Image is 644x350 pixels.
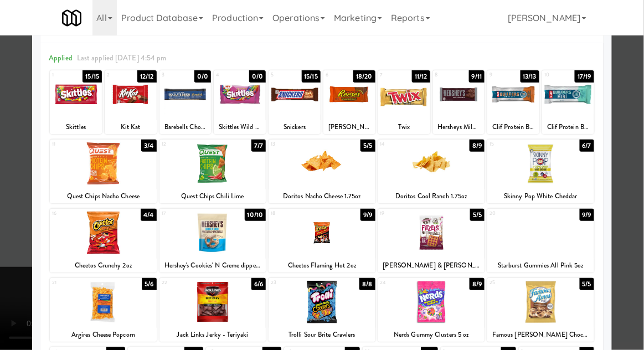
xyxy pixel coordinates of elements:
div: 618/20[PERSON_NAME] Peanut Butter Cups [323,70,375,134]
div: 12 [162,140,213,149]
div: 8 [435,70,459,80]
div: 17/19 [575,70,594,83]
div: 6/7 [580,140,594,152]
div: Clif Protein Bar - Chocolate Mint [542,120,594,134]
div: 113/4Quest Chips Nacho Cheese [50,140,157,203]
div: Kit Kat [106,120,155,134]
div: 711/12Twix [378,70,430,134]
div: Cheetos Crunchy 2oz [50,259,157,272]
div: 215/6Argires Cheese Popcorn [50,278,157,342]
div: 5/5 [470,209,485,221]
div: 9 [490,70,513,80]
div: Snickers [270,120,319,134]
div: Cheetos Flaming Hot 2oz [270,259,374,272]
div: Cheetos Crunchy 2oz [51,259,155,272]
div: 212/12Kit Kat [105,70,157,134]
div: 255/5Famous [PERSON_NAME] Chocolate Chip [487,278,594,342]
div: Trolli Sour Brite Crawlers [270,328,374,342]
div: 20 [490,209,540,218]
div: 18/20 [353,70,375,83]
div: 209/9Starburst Gummies All Pink 5oz [487,209,594,272]
div: 8/9 [470,140,485,152]
span: Applied [49,53,73,63]
div: 1710/10Hershey's Cookies' N Creme dipped pretzels [159,209,266,272]
div: 15/15 [302,70,321,83]
div: 13/13 [521,70,540,83]
div: 0/0 [194,70,211,83]
div: Twix [378,120,430,134]
div: 5/5 [360,140,375,152]
div: Skittles [50,120,102,134]
div: 21 [52,278,103,287]
div: [PERSON_NAME] & [PERSON_NAME]'S [PERSON_NAME]: 3oz EVERTHING BAGEL [380,259,483,272]
div: 14 [380,140,431,149]
div: 18 [271,209,322,218]
img: Micromart [62,8,81,28]
div: Clif Protein Bar - Chocolate Peanut Butter [489,120,538,134]
div: 40/0Skittles Wild [PERSON_NAME] [214,70,266,134]
div: 30/0Barebells Chocolate Dough Protein Bar [159,70,212,134]
div: 7 [380,70,404,80]
div: 248/9Nerds Gummy Clusters 5 oz [378,278,485,342]
div: 4/4 [141,209,156,221]
div: 8/8 [359,278,375,290]
div: 19 [380,209,431,218]
div: Skinny Pop White Cheddar [489,189,593,203]
div: Nerds Gummy Clusters 5 oz [378,328,485,342]
div: Quest Chips Nacho Cheese [51,189,155,203]
div: Doritos Nacho Cheese 1.75oz [270,189,374,203]
div: 135/5Doritos Nacho Cheese 1.75oz [269,140,375,203]
div: 3/4 [141,140,156,152]
div: 11/12 [412,70,430,83]
div: 5/6 [142,278,156,290]
div: Jack Links Jerky - Teriyaki [159,328,266,342]
div: 6 [326,70,349,80]
div: 9/9 [580,209,594,221]
div: Quest Chips Nacho Cheese [50,189,157,203]
div: Clif Protein Bar - Chocolate Peanut Butter [487,120,539,134]
div: 0/0 [249,70,266,83]
div: Doritos Cool Ranch 1.75oz [378,189,485,203]
div: 115/15Skittles [50,70,102,134]
div: 189/9Cheetos Flaming Hot 2oz [269,209,375,272]
div: Jack Links Jerky - Teriyaki [161,328,265,342]
div: Trolli Sour Brite Crawlers [269,328,375,342]
div: Skittles Wild [PERSON_NAME] [215,120,264,134]
div: Cheetos Flaming Hot 2oz [269,259,375,272]
div: [PERSON_NAME] Peanut Butter Cups [323,120,375,134]
span: Last applied [DATE] 4:54 pm [77,53,167,63]
div: 23 [271,278,322,287]
div: Starburst Gummies All Pink 5oz [487,259,594,272]
div: Starburst Gummies All Pink 5oz [489,259,593,272]
div: 10 [544,70,568,80]
div: 9/11 [469,70,485,83]
div: Clif Protein Bar - Chocolate Mint [544,120,593,134]
div: 1 [52,70,76,80]
div: Quest Chips Chili Lime [161,189,265,203]
div: 238/8Trolli Sour Brite Crawlers [269,278,375,342]
div: 17 [162,209,213,218]
div: Skittles [51,120,100,134]
div: 6/6 [251,278,266,290]
div: 515/15Snickers [269,70,321,134]
div: 4 [216,70,240,80]
div: Barebells Chocolate Dough Protein Bar [159,120,212,134]
div: 3 [162,70,186,80]
div: 24 [380,278,431,287]
div: Hersheys Milk Chocolate Bar [433,120,485,134]
div: Doritos Cool Ranch 1.75oz [380,189,483,203]
div: Twix [380,120,429,134]
div: Famous [PERSON_NAME] Chocolate Chip [487,328,594,342]
div: 226/6Jack Links Jerky - Teriyaki [159,278,266,342]
div: 10/10 [245,209,266,221]
div: Famous [PERSON_NAME] Chocolate Chip [489,328,593,342]
div: Hershey's Cookies' N Creme dipped pretzels [161,259,265,272]
div: 5/5 [580,278,594,290]
div: 148/9Doritos Cool Ranch 1.75oz [378,140,485,203]
div: Skinny Pop White Cheddar [487,189,594,203]
div: 156/7Skinny Pop White Cheddar [487,140,594,203]
div: 913/13Clif Protein Bar - Chocolate Peanut Butter [487,70,539,134]
div: 16 [52,209,103,218]
div: [PERSON_NAME] Peanut Butter Cups [325,120,374,134]
div: 11 [52,140,103,149]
